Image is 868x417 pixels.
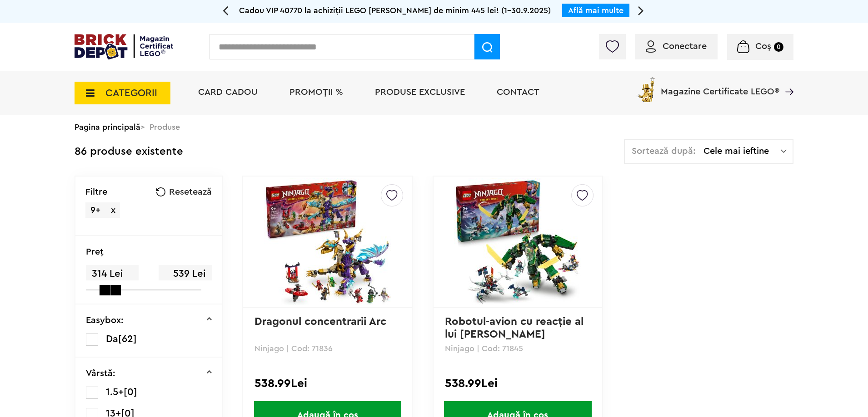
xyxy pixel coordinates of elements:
span: x [111,206,115,215]
div: 538.99Lei [254,378,400,389]
p: Vârstă: [86,369,115,378]
span: 539 Lei [159,265,211,283]
div: 538.99Lei [445,378,591,389]
p: Filtre [85,187,107,196]
a: Robotul-avion cu reacţie al lui [PERSON_NAME] [445,316,587,340]
div: 86 produse existente [75,139,183,165]
p: Ninjago | Cod: 71845 [445,344,591,353]
span: 9+ [90,206,100,215]
img: Dragonul concentrarii Arc [264,178,391,305]
p: Easybox: [86,316,124,325]
img: Robotul-avion cu reacţie al lui Lloyd [454,178,581,305]
span: 1.5+ [106,387,124,397]
span: Cele mai ieftine [703,147,781,156]
span: 314 Lei [86,265,139,283]
span: [62] [118,334,137,344]
a: Dragonul concentrarii Arc [254,316,386,327]
p: Preţ [86,247,104,256]
p: Ninjago | Cod: 71836 [254,344,400,353]
span: Da [106,334,118,344]
span: Sortează după: [632,147,696,156]
span: Resetează [169,187,212,196]
span: [0] [124,387,137,397]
